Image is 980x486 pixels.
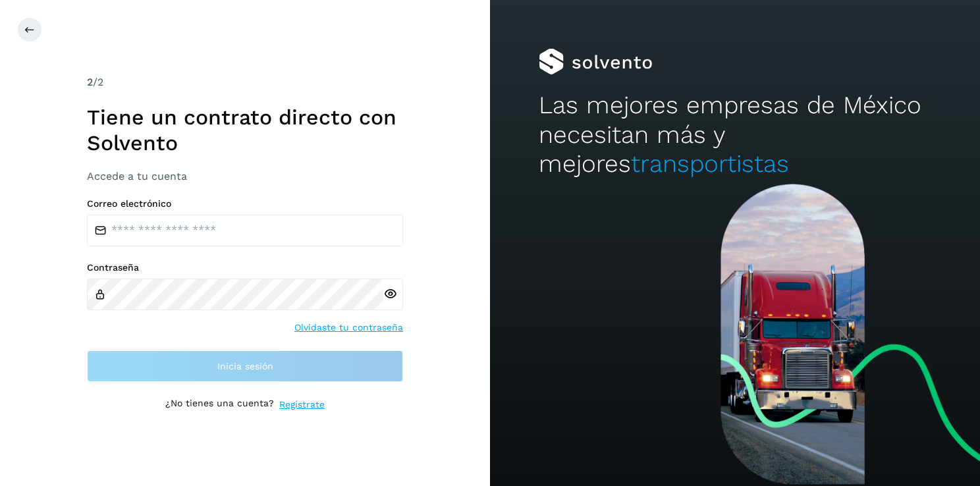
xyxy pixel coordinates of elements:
button: Inicia sesión [87,350,403,382]
a: Regístrate [279,398,325,412]
label: Contraseña [87,262,403,273]
a: Olvidaste tu contraseña [294,321,403,335]
h2: Las mejores empresas de México necesitan más y mejores [539,91,931,178]
label: Correo electrónico [87,198,403,209]
span: Inicia sesión [217,362,273,371]
div: /2 [87,74,403,90]
p: ¿No tienes una cuenta? [165,398,274,412]
h3: Accede a tu cuenta [87,170,403,182]
span: transportistas [631,149,789,178]
h1: Tiene un contrato directo con Solvento [87,105,403,155]
span: 2 [87,76,93,88]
